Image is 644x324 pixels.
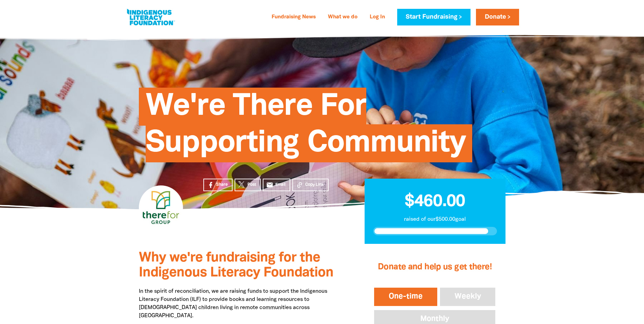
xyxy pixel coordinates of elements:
button: One-time [373,286,439,307]
span: Copy Link [305,182,324,188]
h2: Donate and help us get there! [373,254,497,281]
a: Start Fundraising [397,9,471,25]
i: email [266,181,273,188]
a: What we do [324,12,362,23]
span: Email [275,182,286,188]
a: emailEmail [263,179,291,191]
span: Post [247,182,256,188]
p: raised of our $500.00 goal [373,215,497,223]
a: Log In [366,12,389,23]
button: Weekly [439,286,497,307]
button: Copy Link [292,179,329,191]
a: Donate [476,9,519,25]
a: Post [235,179,261,191]
span: Share [216,182,228,188]
a: Fundraising News [268,12,320,23]
span: We're There For Supporting Community [146,93,465,162]
span: $460.00 [405,194,465,210]
a: Share [203,179,233,191]
span: Why we're fundraising for the Indigenous Literacy Foundation [139,252,333,279]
